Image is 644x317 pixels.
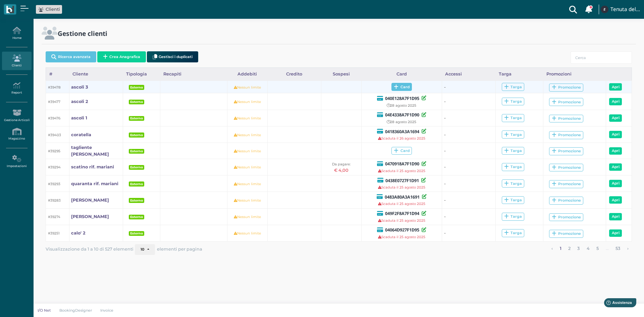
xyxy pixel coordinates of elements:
[130,86,143,89] b: Esterno
[387,120,416,124] small: 28 agosto 2025
[387,103,416,108] small: 28 agosto 2025
[130,100,143,104] b: Esterno
[600,1,640,17] a: ... Tenuta del Barco
[557,244,563,253] a: alla pagina 1
[442,81,495,93] td: -
[504,99,522,104] div: Targa
[609,131,622,138] a: Apri
[227,68,267,81] div: Addebiti
[234,149,261,153] small: Nessun limite
[504,115,522,120] div: Targa
[609,229,622,237] a: Apri
[323,167,360,173] div: € 4,00
[48,85,61,90] small: #39478
[48,149,60,153] small: #39295
[234,165,261,169] small: Nessun limite
[385,128,419,135] b: 0418360A3A1694
[442,175,495,192] td: -
[71,115,87,120] b: ascoli 1
[123,68,160,81] div: Tipologia
[378,202,425,206] small: Scaduta il 25 agosto 2025
[594,244,601,253] a: alla pagina 5
[130,116,143,120] b: Esterno
[135,244,155,255] button: 10
[234,215,261,219] small: Nessun limite
[46,245,133,254] span: Visualizzazione da 1 a 10 di 527 elementi
[442,159,495,175] td: -
[552,165,581,170] div: Promozione
[504,148,522,153] div: Targa
[584,244,592,253] a: alla pagina 4
[504,132,522,137] div: Targa
[609,147,622,155] a: Apri
[609,114,622,122] a: Apri
[385,95,419,101] b: 040E128A7F1D95
[442,208,495,225] td: -
[361,68,442,81] div: Card
[552,100,581,105] div: Promozione
[130,231,143,235] b: Esterno
[552,133,581,138] div: Promozione
[552,85,581,90] div: Promozione
[2,106,31,125] a: Gestione Articoli
[385,227,419,233] b: 04064D927F1D95
[234,85,261,90] small: Nessun limite
[46,68,69,81] div: #
[71,145,109,156] b: tagliente [PERSON_NAME]
[442,110,495,126] td: -
[147,51,198,62] button: Gestisci i duplicati
[130,199,143,202] b: Esterno
[2,79,31,98] a: Report
[69,68,123,81] div: Cliente
[71,85,88,90] b: ascoli 3
[442,68,495,81] div: Accessi
[160,68,227,81] div: Recapiti
[609,196,622,204] a: Apri
[135,244,202,255] div: elementi per pagina
[378,169,425,173] small: Scaduta il 25 agosto 2025
[504,198,522,203] div: Targa
[71,84,88,90] a: ascoli 3
[385,112,419,118] b: 04E4338A7F1D90
[391,147,412,155] span: Card
[609,163,622,171] a: Apri
[71,144,121,157] a: tagliente [PERSON_NAME]
[609,98,622,105] a: Apri
[378,185,425,190] small: Scaduta il 25 agosto 2025
[385,177,419,183] b: 0438E0727F1D91
[504,85,522,90] div: Targa
[504,214,522,219] div: Targa
[6,6,14,13] img: logo
[71,198,109,203] b: [PERSON_NAME]
[71,197,109,203] a: [PERSON_NAME]
[48,165,61,169] small: #39294
[130,149,143,153] b: Esterno
[234,100,261,104] small: Nessun limite
[48,231,60,235] small: #39251
[71,213,109,220] a: [PERSON_NAME]
[391,83,412,91] span: Card
[71,230,86,235] b: calo' 2
[130,133,143,137] b: Esterno
[609,213,622,220] a: Apri
[130,182,143,186] b: Esterno
[504,164,522,169] div: Targa
[378,136,425,141] small: Scaduta il 26 agosto 2025
[71,181,118,186] b: quaranta rif. mariani
[46,51,96,62] button: Ricerca avanzata
[2,52,31,70] a: Clienti
[610,7,640,12] h4: Tenuta del Barco
[48,100,60,104] small: #39477
[71,164,114,169] b: scatino rif. mariani
[609,180,622,187] a: Apri
[234,198,261,203] small: Nessun limite
[552,215,581,220] div: Promozione
[552,181,581,187] div: Promozione
[58,30,107,37] h2: Gestione clienti
[571,51,632,64] input: Cerca
[625,244,631,253] a: pagina successiva
[552,198,581,203] div: Promozione
[234,182,261,186] small: Nessun limite
[321,68,361,81] div: Sospesi
[234,231,261,235] small: Nessun limite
